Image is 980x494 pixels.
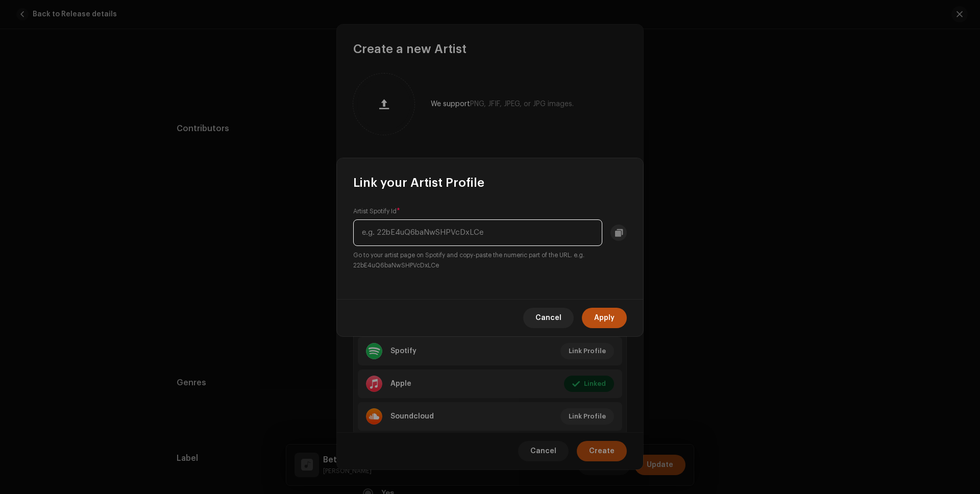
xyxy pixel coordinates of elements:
[523,308,574,328] button: Cancel
[353,175,484,191] span: Link your Artist Profile
[353,219,602,246] input: e.g. 22bE4uQ6baNwSHPVcDxLCe
[594,308,615,328] span: Apply
[353,207,400,215] label: Artist Spotify Id
[535,308,561,328] span: Cancel
[353,250,627,270] small: Go to your artist page on Spotify and copy-paste the numeric part of the URL. e.g. 22bE4uQ6baNwSH...
[582,308,627,328] button: Apply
